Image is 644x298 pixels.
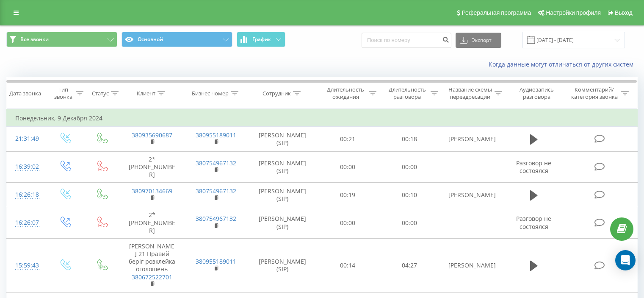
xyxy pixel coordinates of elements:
[516,214,551,230] span: Разговор не состоялся
[92,90,109,97] div: Статус
[132,273,172,281] a: 380672522701
[317,207,379,239] td: 00:00
[6,32,117,47] button: Все звонки
[9,90,41,97] div: Дата звонка
[196,214,236,223] a: 380754967132
[379,238,440,292] td: 04:27
[248,238,317,292] td: [PERSON_NAME] (SIP)
[252,36,271,42] span: График
[15,131,38,147] div: 21:31:49
[317,127,379,151] td: 00:21
[15,159,38,175] div: 16:39:02
[440,127,504,151] td: [PERSON_NAME]
[317,183,379,207] td: 00:19
[248,207,317,239] td: [PERSON_NAME] (SIP)
[263,90,291,97] div: Сотрудник
[120,238,184,292] td: [PERSON_NAME] 21 Правий беріг розклейка оголошень
[317,151,379,183] td: 00:00
[317,238,379,292] td: 00:14
[379,183,440,207] td: 00:10
[546,9,601,16] span: Настройки профиля
[196,159,236,167] a: 380754967132
[196,257,236,265] a: 380955189011
[7,110,638,127] td: Понедельник, 9 Декабря 2024
[248,183,317,207] td: [PERSON_NAME] (SIP)
[512,86,561,100] div: Аудиозапись разговора
[456,33,501,48] button: Экспорт
[196,131,236,139] a: 380955189011
[137,90,155,97] div: Клиент
[15,257,38,274] div: 15:59:43
[132,131,172,139] a: 380935690687
[120,207,184,239] td: 2*[PHONE_NUMBER]
[248,151,317,183] td: [PERSON_NAME] (SIP)
[489,60,638,68] a: Когда данные могут отличаться от других систем
[15,187,38,203] div: 16:26:18
[192,90,229,97] div: Бизнес номер
[379,151,440,183] td: 00:00
[440,238,504,292] td: [PERSON_NAME]
[615,250,636,270] div: Open Intercom Messenger
[379,127,440,151] td: 00:18
[15,214,38,231] div: 16:26:07
[379,207,440,239] td: 00:00
[448,86,492,100] div: Название схемы переадресации
[362,33,451,48] input: Поиск по номеру
[516,159,551,175] span: Разговор не состоялся
[615,9,633,16] span: Выход
[53,86,73,100] div: Тип звонка
[386,86,428,100] div: Длительность разговора
[440,183,504,207] td: [PERSON_NAME]
[462,9,531,16] span: Реферальная программа
[237,32,285,47] button: График
[20,36,49,43] span: Все звонки
[196,187,236,195] a: 380754967132
[325,86,367,100] div: Длительность ожидания
[569,86,619,100] div: Комментарий/категория звонка
[132,187,172,195] a: 380970134669
[120,151,184,183] td: 2*[PHONE_NUMBER]
[248,127,317,151] td: [PERSON_NAME] (SIP)
[122,32,232,47] button: Основной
